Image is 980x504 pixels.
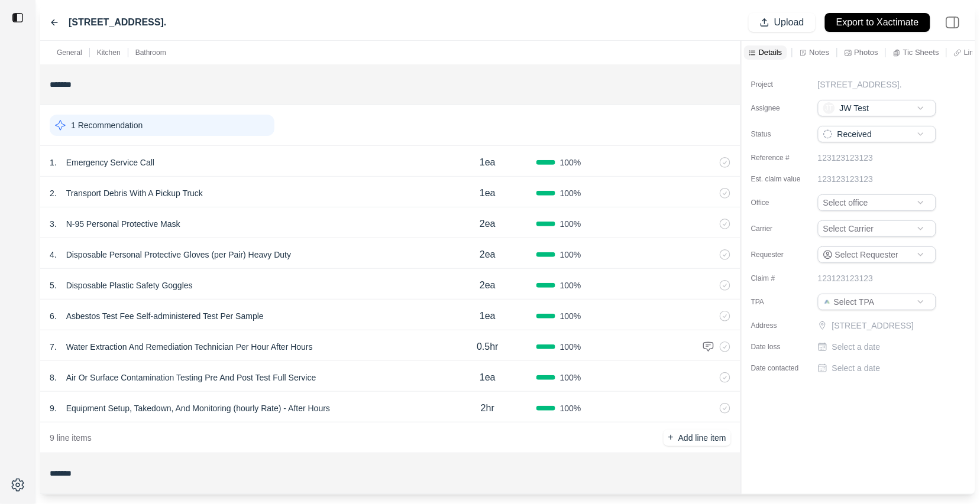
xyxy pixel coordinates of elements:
[751,198,810,207] label: Office
[751,274,810,283] label: Claim #
[560,187,581,199] span: 100 %
[50,372,57,383] p: 8 .
[560,157,581,168] span: 100 %
[50,310,57,322] p: 6 .
[668,431,674,444] p: +
[832,320,939,331] p: [STREET_ADDRESS]
[97,48,121,57] p: Kitchen
[50,218,57,230] p: 3 .
[135,48,166,57] p: Bathroom
[560,249,581,261] span: 100 %
[480,309,496,323] p: 1ea
[751,129,810,139] label: Status
[832,362,881,374] p: Select a date
[57,48,82,57] p: General
[751,363,810,373] label: Date contacted
[678,432,726,444] p: Add line item
[751,297,810,307] label: TPA
[62,400,335,417] p: Equipment Setup, Takedown, And Monitoring (hourly Rate) - After Hours
[751,103,810,113] label: Assignee
[62,185,208,201] p: Transport Debris With A Pickup Truck
[62,216,185,232] p: N-95 Personal Protective Mask
[12,12,24,24] img: toggle sidebar
[751,80,810,89] label: Project
[480,186,496,200] p: 1ea
[703,341,714,353] img: comment
[664,430,731,446] button: +Add line item
[818,152,873,164] p: 123123123123
[50,187,57,199] p: 2 .
[751,174,810,184] label: Est. claim value
[481,401,494,415] p: 2hr
[759,47,782,57] p: Details
[751,342,810,352] label: Date loss
[480,248,496,262] p: 2ea
[480,155,496,170] p: 1ea
[751,224,810,233] label: Carrier
[560,402,581,414] span: 100 %
[50,341,57,353] p: 7 .
[50,157,57,168] p: 1 .
[50,279,57,291] p: 5 .
[903,47,939,57] p: Tic Sheets
[560,310,581,322] span: 100 %
[50,402,57,414] p: 9 .
[480,278,496,292] p: 2ea
[62,277,198,294] p: Disposable Plastic Safety Goggles
[818,79,902,90] p: [STREET_ADDRESS].
[818,173,873,185] p: 123123123123
[751,153,810,162] label: Reference #
[774,16,804,30] p: Upload
[940,9,966,35] img: right-panel.svg
[50,432,92,444] p: 9 line items
[751,250,810,259] label: Requester
[50,249,57,261] p: 4 .
[855,47,878,57] p: Photos
[560,372,581,383] span: 100 %
[836,16,919,30] p: Export to Xactimate
[62,246,296,263] p: Disposable Personal Protective Gloves (per Pair) Heavy Duty
[71,119,143,131] p: 1 Recommendation
[480,370,496,385] p: 1ea
[560,279,581,291] span: 100 %
[477,340,498,354] p: 0.5hr
[751,321,810,330] label: Address
[810,47,830,57] p: Notes
[62,308,269,324] p: Asbestos Test Fee Self-administered Test Per Sample
[749,13,816,32] button: Upload
[62,339,318,355] p: Water Extraction And Remediation Technician Per Hour After Hours
[480,217,496,231] p: 2ea
[825,13,930,32] button: Export to Xactimate
[69,15,166,30] label: [STREET_ADDRESS].
[62,369,321,386] p: Air Or Surface Contamination Testing Pre And Post Test Full Service
[832,341,881,353] p: Select a date
[62,154,159,171] p: Emergency Service Call
[560,341,581,353] span: 100 %
[818,272,873,284] p: 123123123123
[560,218,581,230] span: 100 %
